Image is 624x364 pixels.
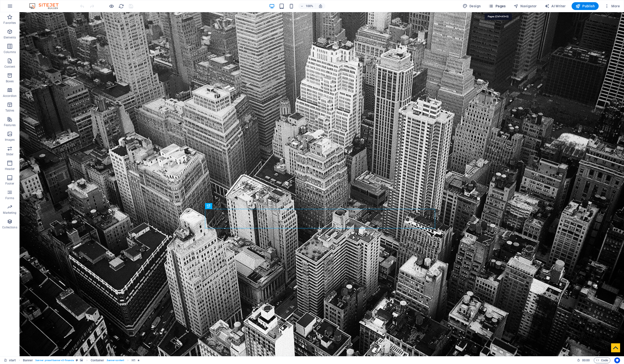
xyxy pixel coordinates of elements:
[461,2,483,10] button: Design
[603,2,622,10] button: More
[106,357,124,363] span: . banner-content
[23,357,140,363] nav: breadcrumb
[5,138,15,142] p: Images
[80,359,83,362] i: This element contains a background
[35,357,74,363] span: . banner .preset-banner-v3-financia
[585,358,586,362] span: :
[118,3,124,9] i: Reload page
[3,211,16,215] p: Marketing
[5,167,15,171] p: Header
[4,357,16,363] a: Click to cancel selection. Double-click to open Pages
[5,182,14,186] p: Footer
[91,357,104,363] span: Click to select. Double-click to edit
[76,359,78,362] i: This element is a customizable preset
[4,123,16,127] p: Features
[2,225,17,229] p: Collections
[3,21,16,25] p: Favorites
[4,65,15,69] p: Content
[614,357,620,363] button: Usercentrics
[512,2,539,10] button: Navigator
[306,3,313,9] h6: 100%
[543,2,568,10] button: AI Writer
[575,4,595,9] span: Publish
[604,4,620,9] span: More
[118,3,124,9] button: reload
[132,357,136,363] span: Click to select. Double-click to edit
[545,4,566,9] span: AI Writer
[594,357,610,363] button: Code
[6,79,14,83] p: Boxes
[488,4,506,9] span: Pages
[4,36,16,39] p: Elements
[487,2,507,10] button: Pages
[6,152,14,156] p: Slider
[582,357,590,363] span: 00 00
[596,357,608,363] span: Code
[4,50,16,54] p: Columns
[577,357,590,363] h6: Session time
[572,2,599,10] button: Publish
[23,357,33,363] span: Click to select. Double-click to edit
[298,3,316,9] button: 100%
[514,4,537,9] span: Navigator
[5,109,14,112] p: Tables
[3,94,17,98] p: Accordion
[137,359,140,362] i: Element contains an animation
[108,3,114,9] button: Click here to leave preview mode and continue editing
[28,3,65,9] img: Editor Logo
[463,4,481,9] span: Design
[318,4,323,8] i: On resize automatically adjust zoom level to fit chosen device.
[461,2,483,10] div: Design (Ctrl+Alt+Y)
[5,196,14,200] p: Forms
